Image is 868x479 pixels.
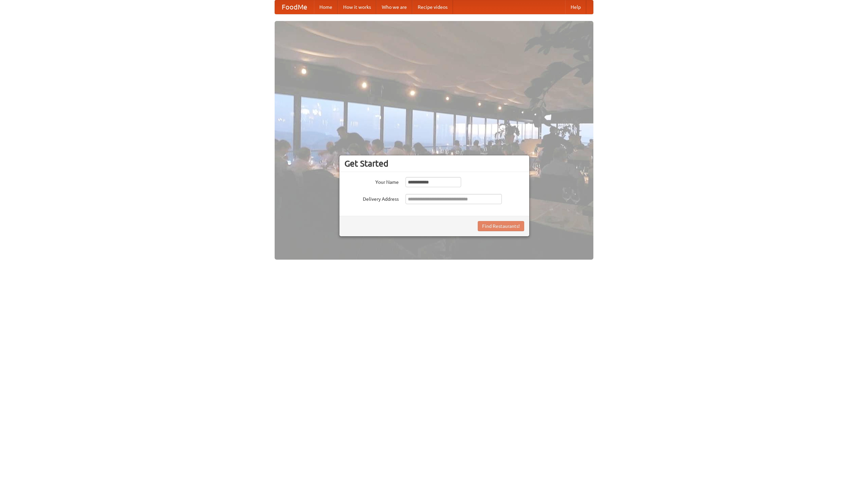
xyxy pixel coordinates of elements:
a: Who we are [376,0,412,14]
a: Home [314,0,338,14]
label: Your Name [344,177,399,186]
h3: Get Started [344,158,524,169]
a: FoodMe [275,0,314,14]
a: How it works [338,0,376,14]
label: Delivery Address [344,194,399,202]
a: Recipe videos [412,0,453,14]
a: Help [565,0,586,14]
button: Find Restaurants! [478,221,524,231]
